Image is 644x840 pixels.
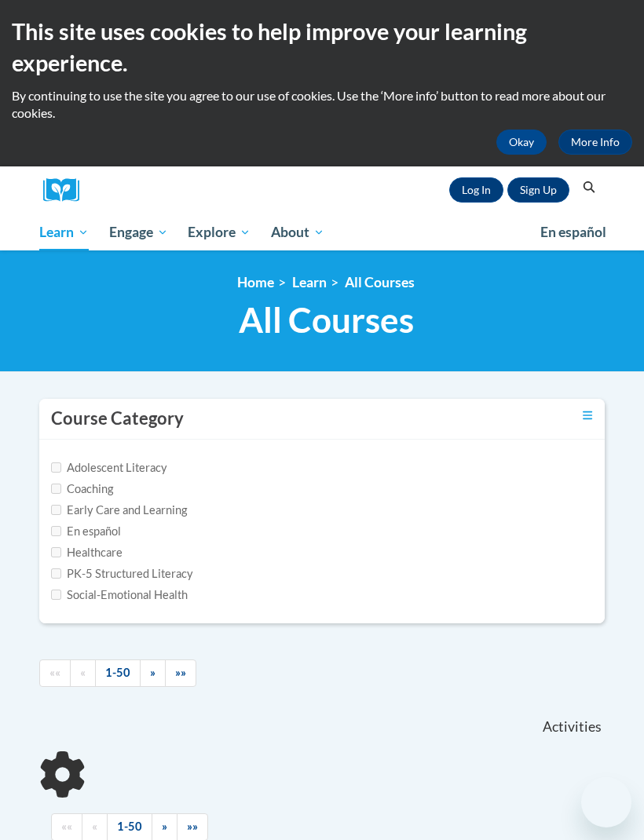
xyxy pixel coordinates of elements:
h2: This site uses cookies to help improve your learning experience. [12,16,632,79]
label: Healthcare [51,544,123,561]
label: En español [51,523,121,540]
input: Checkbox for Options [51,505,61,515]
label: PK-5 Structured Literacy [51,565,193,583]
a: Engage [99,214,178,250]
span: « [92,820,97,833]
a: Home [237,274,274,290]
span: » [162,820,167,833]
input: Checkbox for Options [51,462,61,473]
a: Next [140,659,166,687]
span: «« [61,820,72,833]
a: All Courses [345,274,415,290]
a: Begining [39,659,71,687]
label: Adolescent Literacy [51,459,167,477]
a: Learn [292,274,327,290]
button: Search [577,178,601,197]
span: Explore [188,223,251,242]
a: Explore [177,214,261,250]
span: Learn [39,223,89,242]
h3: Course Category [51,407,184,431]
img: Logo brand [43,178,90,203]
span: »» [175,666,186,679]
a: 1-50 [95,659,141,687]
button: Okay [496,130,547,155]
a: Learn [29,214,99,250]
span: Activities [543,718,602,736]
span: » [150,666,156,679]
input: Checkbox for Options [51,590,61,600]
a: Cox Campus [43,178,90,203]
a: More Info [558,130,632,155]
input: Checkbox for Options [51,484,61,494]
div: Main menu [27,214,617,250]
input: Checkbox for Options [51,526,61,536]
a: Log In [449,177,503,203]
a: Register [507,177,569,203]
a: Previous [70,659,96,687]
span: « [80,666,86,679]
span: En español [540,224,606,240]
label: Early Care and Learning [51,502,187,519]
a: End [165,659,196,687]
input: Checkbox for Options [51,568,61,579]
span: »» [187,820,198,833]
p: By continuing to use the site you agree to our use of cookies. Use the ‘More info’ button to read... [12,87,632,122]
a: En español [530,216,617,249]
label: Social-Emotional Health [51,586,188,604]
a: About [261,214,335,250]
span: «« [49,666,60,679]
span: All Courses [239,299,414,341]
span: Engage [109,223,168,242]
span: About [271,223,324,242]
label: Coaching [51,480,113,498]
iframe: Button to launch messaging window [581,777,631,827]
input: Checkbox for Options [51,547,61,557]
a: Toggle collapse [583,407,593,424]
